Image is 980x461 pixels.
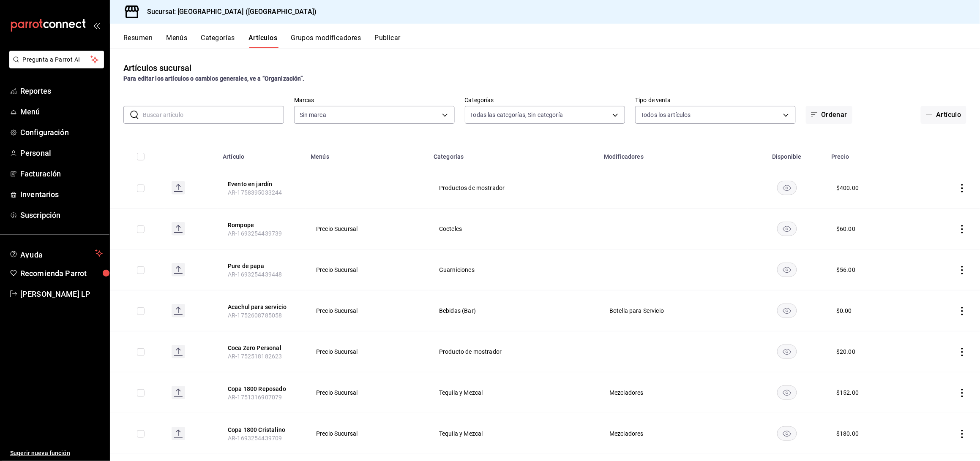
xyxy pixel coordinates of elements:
[836,429,859,438] div: $ 180.00
[921,106,966,124] button: Artículo
[9,51,104,68] button: Pregunta a Parrot AI
[228,230,282,237] span: AR-1693254439739
[777,263,797,277] button: availability-product
[306,141,429,168] th: Menús
[228,435,282,442] span: AR-1693254439709
[748,141,826,168] th: Disponible
[609,308,737,314] span: Botella para Servicio
[958,307,966,315] button: actions
[439,267,588,273] span: Guarniciones
[316,267,418,273] span: Precio Sucursal
[439,431,588,437] span: Tequila y Mezcal
[836,306,852,315] div: $ 0.00
[316,226,418,232] span: Precio Sucursal
[291,34,361,48] button: Grupos modificadores
[20,268,103,279] span: Recomienda Parrot
[958,225,966,233] button: actions
[228,189,282,196] span: AR-1758395033244
[20,147,103,159] span: Personal
[316,349,418,355] span: Precio Sucursal
[836,266,855,274] div: $ 56.00
[777,385,797,400] button: availability-product
[836,347,855,356] div: $ 20.00
[201,34,235,48] button: Categorías
[958,430,966,438] button: actions
[439,185,588,191] span: Productos de mostrador
[465,98,625,103] label: Categorías
[20,168,103,179] span: Facturación
[228,303,295,311] button: edit-product-location
[228,426,295,434] button: edit-product-location
[300,111,326,119] span: Sin marca
[609,431,737,437] span: Mezcladores
[20,248,92,258] span: Ayuda
[20,189,103,200] span: Inventarios
[228,385,295,393] button: edit-product-location
[777,344,797,359] button: availability-product
[20,106,103,117] span: Menú
[228,221,295,229] button: edit-product-location
[228,394,282,401] span: AR-1751316907079
[374,34,401,48] button: Publicar
[6,61,104,70] a: Pregunta a Parrot AI
[228,271,282,278] span: AR-1693254439448
[836,388,859,397] div: $ 152.00
[316,431,418,437] span: Precio Sucursal
[958,348,966,356] button: actions
[836,184,859,192] div: $ 400.00
[439,390,588,396] span: Tequila y Mezcal
[123,34,980,48] div: navigation tabs
[641,111,691,119] span: Todos los artículos
[294,98,455,103] label: Marcas
[20,127,103,138] span: Configuración
[958,266,966,274] button: actions
[635,98,796,103] label: Tipo de venta
[166,34,187,48] button: Menús
[439,349,588,355] span: Producto de mostrador
[316,308,418,314] span: Precio Sucursal
[143,106,284,123] input: Buscar artículo
[123,62,191,74] div: Artículos sucursal
[228,180,295,188] button: edit-product-location
[777,426,797,441] button: availability-product
[958,389,966,397] button: actions
[20,209,103,221] span: Suscripción
[777,181,797,195] button: availability-product
[429,141,599,168] th: Categorías
[93,22,100,29] button: open_drawer_menu
[20,85,103,97] span: Reportes
[123,34,153,48] button: Resumen
[23,55,91,64] span: Pregunta a Parrot AI
[599,141,748,168] th: Modificadores
[826,141,917,168] th: Precio
[228,312,282,319] span: AR-1752608785058
[316,390,418,396] span: Precio Sucursal
[228,262,295,270] button: edit-product-location
[609,390,737,396] span: Mezcladores
[470,111,563,119] span: Todas las categorías, Sin categoría
[10,449,103,458] span: Sugerir nueva función
[123,75,305,82] strong: Para editar los artículos o cambios generales, ve a “Organización”.
[228,353,282,360] span: AR-1752518182623
[439,308,588,314] span: Bebidas (Bar)
[836,225,855,233] div: $ 60.00
[958,184,966,193] button: actions
[140,7,317,17] h3: Sucursal: [GEOGRAPHIC_DATA] ([GEOGRAPHIC_DATA])
[439,226,588,232] span: Cocteles
[20,288,103,300] span: [PERSON_NAME] LP
[777,222,797,236] button: availability-product
[248,34,277,48] button: Artículos
[806,106,852,124] button: Ordenar
[218,141,306,168] th: Artículo
[228,344,295,352] button: edit-product-location
[777,304,797,318] button: availability-product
